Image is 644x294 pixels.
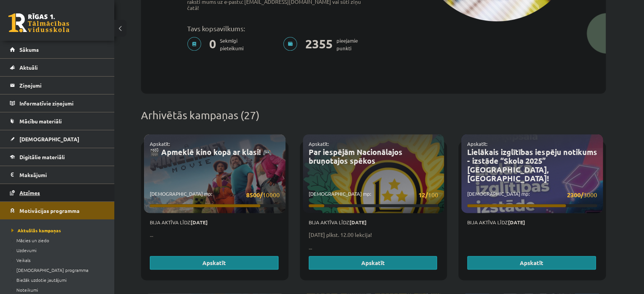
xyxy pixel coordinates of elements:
[8,13,69,32] a: Rīgas 1. Tālmācības vidusskola
[10,184,105,201] a: Atzīmes
[11,237,107,244] a: Mācies un ziedo
[10,166,105,184] a: Maksājumi
[246,190,280,200] span: 10000
[19,94,105,112] legend: Informatīvie ziņojumi
[205,37,220,52] span: 0
[19,64,38,71] span: Aktuāli
[11,267,88,273] span: [DEMOGRAPHIC_DATA] programma
[349,219,367,225] strong: [DATE]
[10,148,105,166] a: Digitālie materiāli
[11,276,107,283] a: Biežāk uzdotie jautājumi
[11,267,107,273] a: [DEMOGRAPHIC_DATA] programma
[309,141,329,147] a: Apskatīt:
[19,136,79,142] span: [DEMOGRAPHIC_DATA]
[301,37,336,52] span: 2355
[150,190,280,200] p: [DEMOGRAPHIC_DATA] mp:
[19,118,62,125] span: Mācību materiāli
[10,94,105,112] a: Informatīvie ziņojumi
[10,112,105,130] a: Mācību materiāli
[19,153,65,160] span: Digitālie materiāli
[10,130,105,148] a: [DEMOGRAPHIC_DATA]
[309,256,437,270] a: Apskatīt
[508,219,525,225] strong: [DATE]
[150,231,280,239] p: ...
[19,46,39,53] span: Sākums
[11,227,61,233] span: Aktuālās kampaņas
[11,286,107,293] a: Noteikumi
[11,257,107,264] a: Veikals
[467,256,596,270] a: Apskatīt
[141,107,606,123] p: Arhivētās kampaņas (27)
[283,37,362,52] p: pieejamie punkti
[11,247,37,253] span: Uzdevumi
[19,166,105,184] legend: Maksājumi
[150,256,279,270] a: Apskatīt
[150,141,170,147] a: Apskatīt:
[467,147,597,183] a: Lielākais izglītības iespēju notikums - izstāde “Skola 2025” [GEOGRAPHIC_DATA], [GEOGRAPHIC_DATA]!
[309,231,372,238] strong: [DATE] plkst. 12.00 lekcija!
[309,219,439,226] p: Bija aktīva līdz
[11,227,107,234] a: Aktuālās kampaņas
[187,37,248,52] p: Sekmīgi pieteikumi
[191,219,208,225] strong: [DATE]
[10,202,105,219] a: Motivācijas programma
[467,190,597,200] p: [DEMOGRAPHIC_DATA] mp:
[150,147,272,157] a: 🎬 Apmeklē kino kopā ar klasi! 🎮
[246,191,263,199] strong: 8500/
[309,243,439,251] p: ...
[11,237,49,243] span: Mācies un ziedo
[467,141,487,147] a: Apskatīt:
[418,191,428,199] strong: 12/
[150,219,280,226] p: Bija aktīva līdz
[11,247,107,254] a: Uzdevumi
[418,190,438,200] span: 100
[309,190,439,200] p: [DEMOGRAPHIC_DATA] mp:
[187,24,368,32] p: Tavs kopsavilkums:
[10,59,105,76] a: Aktuāli
[309,147,402,166] a: Par iespējām Nacionālajos bruņotajos spēkos
[567,190,597,200] span: 3000
[567,191,583,199] strong: 2300/
[19,77,105,94] legend: Ziņojumi
[11,287,38,293] span: Noteikumi
[19,207,80,214] span: Motivācijas programma
[19,189,40,196] span: Atzīmes
[10,77,105,94] a: Ziņojumi
[467,219,597,226] p: Bija aktīva līdz
[11,257,30,263] span: Veikals
[11,277,67,283] span: Biežāk uzdotie jautājumi
[10,41,105,58] a: Sākums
